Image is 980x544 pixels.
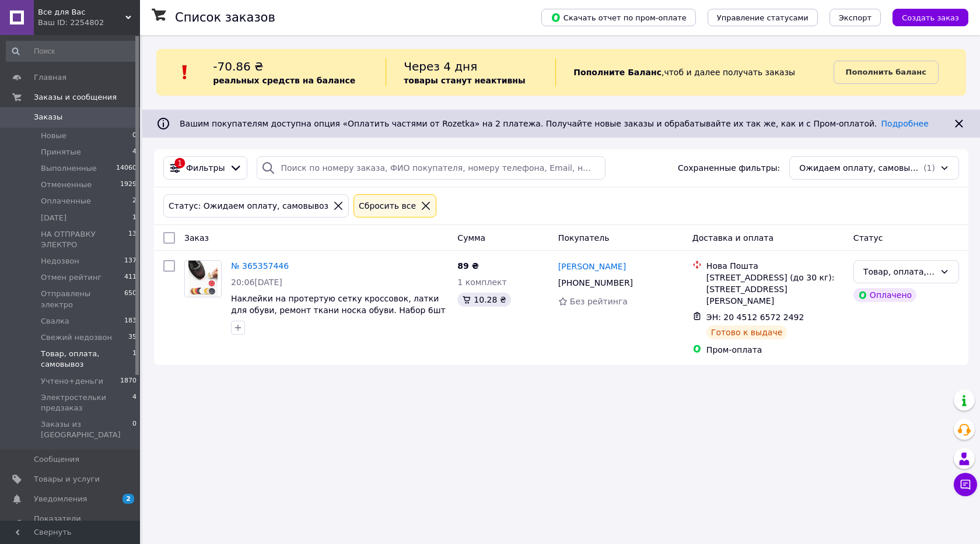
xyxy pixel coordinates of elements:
[678,162,780,174] span: Сохраненные фильтры:
[41,256,79,266] span: Недозвон
[132,131,136,141] span: 0
[123,494,134,504] span: 2
[41,349,132,370] span: Товар, оплата, самовывоз
[829,9,881,26] button: Экспорт
[558,233,610,243] span: Покупатель
[692,233,773,243] span: Доставка и оплата
[41,289,124,310] span: Отправлены электро
[188,261,217,297] img: Фото товару
[124,316,136,327] span: 183
[706,272,844,307] div: [STREET_ADDRESS] (до 30 кг): [STREET_ADDRESS][PERSON_NAME]
[176,64,194,81] img: :exclamation:
[38,17,140,28] div: Ваш ID: 2254802
[213,59,263,73] span: -70.86 ₴
[706,260,844,272] div: Нова Пошта
[41,163,97,174] span: Выполненные
[706,325,787,339] div: Готово к выдаче
[41,213,66,223] span: [DATE]
[41,196,91,206] span: Оплаченные
[846,68,926,76] b: Пополнить баланс
[132,147,136,157] span: 4
[954,473,977,496] button: Чат с покупателем
[41,419,132,440] span: Заказы из [GEOGRAPHIC_DATA]
[573,68,661,77] b: Пополните Баланс
[892,9,968,26] button: Создать заказ
[834,61,939,84] a: Пополнить баланс
[853,288,916,302] div: Оплачено
[902,13,959,22] span: Создать заказ
[132,419,136,440] span: 0
[923,163,935,173] span: (1)
[186,162,225,174] span: Фильтры
[231,261,289,271] a: № 365357446
[457,293,510,307] div: 10.28 ₴
[124,289,136,310] span: 650
[41,272,101,283] span: Отмен рейтинг
[556,275,635,291] div: [PHONE_NUMBER]
[34,72,66,83] span: Главная
[41,332,112,343] span: Свежий недозвон
[41,316,69,327] span: Свалка
[457,233,485,243] span: Сумма
[41,376,103,387] span: Учтено+деньги
[457,278,506,287] span: 1 комплект
[166,199,331,212] div: Статус: Ожидаем оплату, самовывоз
[41,180,92,190] span: Отмененные
[404,59,477,73] span: Через 4 дня
[881,12,968,22] a: Создать заказ
[257,156,605,180] input: Поиск по номеру заказа, ФИО покупателя, номеру телефона, Email, номеру накладной
[175,10,275,24] h1: Список заказов
[128,332,136,343] span: 35
[180,119,929,128] span: Вашим покупателям доступна опция «Оплатить частями от Rozetka» на 2 платежа. Получайте новые зака...
[541,9,696,26] button: Скачать отчет по пром-оплате
[128,229,136,250] span: 13
[6,41,138,62] input: Поиск
[708,9,818,26] button: Управление статусами
[184,260,222,297] a: Фото товару
[706,344,844,356] div: Пром-оплата
[34,454,79,465] span: Сообщения
[717,13,808,22] span: Управление статусами
[124,256,136,266] span: 137
[213,76,355,85] b: реальных средств на балансе
[120,376,136,387] span: 1870
[34,474,100,485] span: Товары и услуги
[34,514,108,535] span: Показатели работы компании
[356,199,418,212] div: Сбросить все
[853,233,883,243] span: Статус
[881,119,929,128] a: Подробнее
[231,294,446,315] a: Наклейки на протертую сетку кроссовок, латки для обуви, ремонт ткани носка обуви. Набор 6шт
[555,58,833,86] div: , чтоб и далее получать заказы
[34,92,117,103] span: Заказы и сообщения
[124,272,136,283] span: 411
[120,180,136,190] span: 1929
[132,349,136,370] span: 1
[863,265,935,278] div: Товар, оплата, самовывоз
[570,297,628,306] span: Без рейтинга
[839,13,871,22] span: Экспорт
[34,494,87,504] span: Уведомления
[551,12,687,23] span: Скачать отчет по пром-оплате
[132,392,136,413] span: 4
[41,229,128,250] span: НА ОТПРАВКУ ЭЛЕКТРО
[41,131,66,141] span: Новые
[38,7,125,17] span: Все для Вас
[41,392,132,413] span: Электростельки предзаказ
[404,76,525,85] b: товары станут неактивны
[132,213,136,223] span: 1
[231,278,282,287] span: 20:06[DATE]
[41,147,81,157] span: Принятые
[184,233,209,243] span: Заказ
[558,261,626,272] a: [PERSON_NAME]
[799,162,921,174] span: Ожидаем оплату, самовывоз
[34,112,62,122] span: Заказы
[132,196,136,206] span: 2
[706,313,804,322] span: ЭН: 20 4512 6572 2492
[457,261,478,271] span: 89 ₴
[116,163,136,174] span: 14060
